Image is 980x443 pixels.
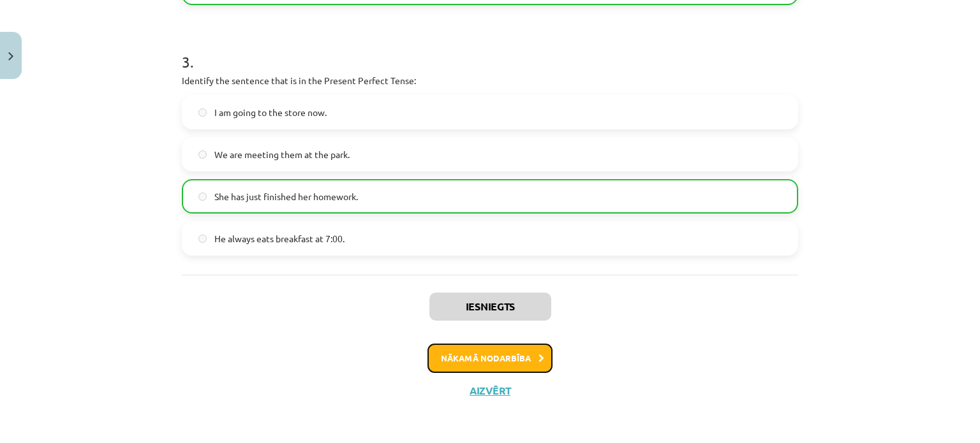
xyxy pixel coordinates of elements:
button: Nākamā nodarbība [427,344,553,373]
span: He always eats breakfast at 7:00. [214,232,345,245]
img: icon-close-lesson-0947bae3869378f0d4975bcd49f059093ad1ed9edebbc8119c70593378902aed.svg [8,52,13,61]
input: I am going to the store now. [198,108,207,117]
span: I am going to the store now. [214,106,327,119]
span: She has just finished her homework. [214,190,358,203]
input: She has just finished her homework. [198,192,207,201]
button: Iesniegts [429,293,551,321]
h1: 3 . [182,31,798,70]
span: We are meeting them at the park. [214,148,350,161]
input: He always eats breakfast at 7:00. [198,235,207,243]
button: Aizvērt [466,384,514,397]
input: We are meeting them at the park. [198,150,207,159]
p: Identify the sentence that is in the Present Perfect Tense: [182,74,798,87]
